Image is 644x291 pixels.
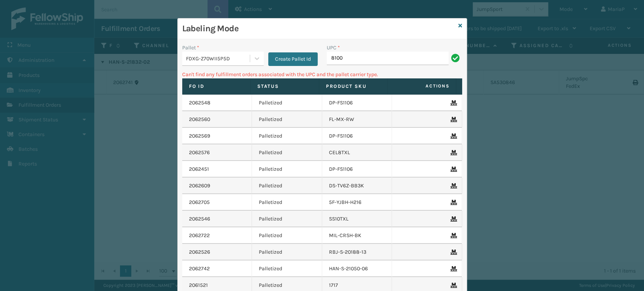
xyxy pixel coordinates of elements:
[450,100,455,106] i: Remove From Pallet
[189,149,210,156] a: 2062576
[322,211,392,227] td: SS10TXL
[257,83,312,90] label: Status
[450,200,455,205] i: Remove From Pallet
[322,161,392,178] td: DP-FS1106
[450,233,455,238] i: Remove From Pallet
[189,182,210,190] a: 2062609
[327,44,340,52] label: UPC
[252,161,322,178] td: Palletized
[189,99,211,107] a: 2062548
[322,244,392,260] td: RBJ-S-20188-13
[450,117,455,122] i: Remove From Pallet
[322,144,392,161] td: CEL8TXL
[252,211,322,227] td: Palletized
[189,83,244,90] label: Fo Id
[252,95,322,111] td: Palletized
[322,95,392,111] td: DP-FS1106
[189,165,209,173] a: 2062451
[450,150,455,155] i: Remove From Pallet
[189,199,210,206] a: 2062705
[450,266,455,271] i: Remove From Pallet
[450,250,455,255] i: Remove From Pallet
[326,83,381,90] label: Product SKU
[189,282,208,289] a: 2061521
[450,167,455,172] i: Remove From Pallet
[322,227,392,244] td: MIL-CRSH-BK
[189,232,210,239] a: 2062722
[450,283,455,288] i: Remove From Pallet
[322,194,392,211] td: 5F-YJBH-H216
[322,128,392,144] td: DP-FS1106
[189,248,210,256] a: 2062526
[189,215,210,223] a: 2062546
[322,178,392,194] td: DS-TV6Z-BB3K
[268,52,318,66] button: Create Pallet Id
[252,111,322,128] td: Palletized
[322,111,392,128] td: FL-MX-RW
[252,244,322,260] td: Palletized
[450,133,455,139] i: Remove From Pallet
[252,144,322,161] td: Palletized
[182,44,199,52] label: Pallet
[186,55,251,63] div: FDXG-Z70WII5P5D
[182,23,455,34] h3: Labeling Mode
[252,227,322,244] td: Palletized
[322,260,392,277] td: HAN-S-21050-06
[252,194,322,211] td: Palletized
[450,183,455,188] i: Remove From Pallet
[189,265,210,273] a: 2062742
[450,216,455,222] i: Remove From Pallet
[189,132,210,140] a: 2062569
[182,70,462,78] p: Can't find any fulfillment orders associated with the UPC and the pallet carrier type.
[252,260,322,277] td: Palletized
[189,116,210,123] a: 2062560
[390,80,454,92] span: Actions
[252,178,322,194] td: Palletized
[252,128,322,144] td: Palletized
